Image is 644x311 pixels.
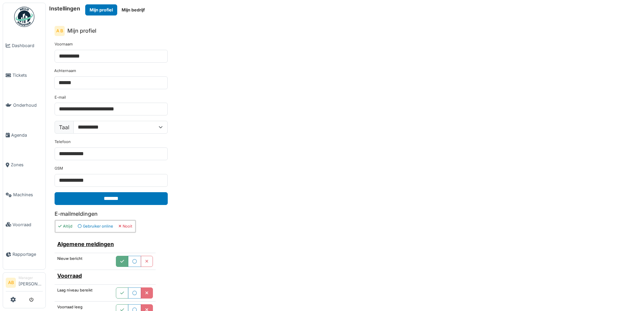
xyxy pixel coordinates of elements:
[57,287,93,293] label: Laag niveau bereikt
[49,5,80,12] h6: Instellingen
[78,223,113,229] div: Gebruiker online
[58,223,72,229] div: Altijd
[13,102,43,108] span: Onderhoud
[12,251,43,257] span: Rapportage
[55,95,66,100] label: E-mail
[19,275,43,290] li: [PERSON_NAME]
[119,223,132,229] div: Nooit
[13,192,43,198] span: Machines
[55,26,65,36] div: A B
[67,28,96,34] h6: Mijn profiel
[3,120,45,150] a: Agenda
[55,41,73,47] label: Voornaam
[12,72,43,78] span: Tickets
[6,275,43,291] a: AB Manager[PERSON_NAME]
[3,61,45,91] a: Tickets
[3,240,45,270] a: Rapportage
[55,139,71,145] label: Telefoon
[3,90,45,120] a: Onderhoud
[11,132,43,138] span: Agenda
[14,7,34,27] img: Badge_color-CXgf-gQk.svg
[57,241,153,247] h6: Algemene meldingen
[55,211,635,217] h6: E-mailmeldingen
[117,4,149,15] button: Mijn bedrijf
[55,166,63,171] label: GSM
[12,42,43,49] span: Dashboard
[57,256,83,262] label: Nieuw bericht
[6,278,16,288] li: AB
[3,150,45,180] a: Zones
[11,162,43,168] span: Zones
[19,275,43,280] div: Manager
[3,210,45,240] a: Voorraad
[57,304,83,310] label: Voorraad leeg
[85,4,117,15] button: Mijn profiel
[12,221,43,228] span: Voorraad
[55,121,74,134] label: Taal
[57,273,153,279] h6: Voorraad
[3,31,45,61] a: Dashboard
[3,180,45,210] a: Machines
[54,68,76,74] label: Achternaam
